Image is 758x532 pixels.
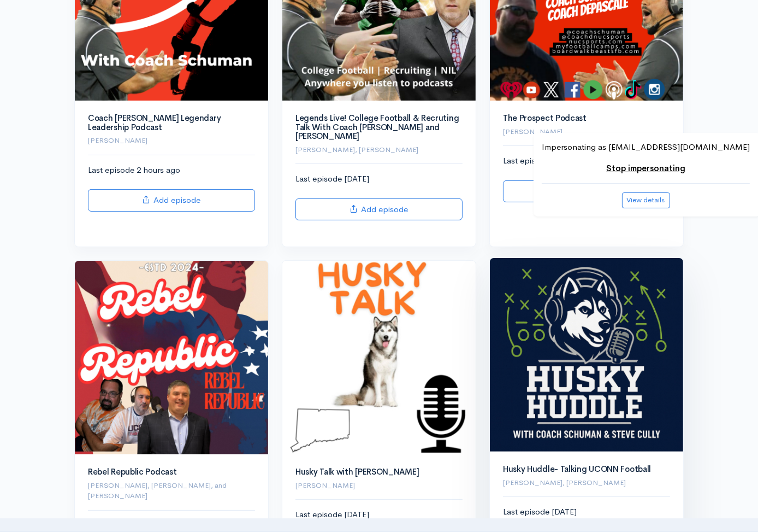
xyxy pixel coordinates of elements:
img: Rebel Republic Podcast [75,261,268,454]
p: [PERSON_NAME], [PERSON_NAME], and [PERSON_NAME] [88,480,255,501]
a: Stop impersonating [606,163,685,173]
button: View details [622,192,670,208]
p: [PERSON_NAME] [88,135,255,146]
a: Coach [PERSON_NAME] Legendary Leadership Podcast [88,113,221,132]
a: Rebel Republic Podcast [88,466,176,477]
p: [PERSON_NAME] [295,480,463,491]
a: Add episode [88,189,255,212]
p: Impersonating as [EMAIL_ADDRESS][DOMAIN_NAME] [542,141,750,154]
p: [PERSON_NAME], [PERSON_NAME] [295,144,463,155]
a: Add episode [295,198,463,221]
img: Husky Talk with Steve Cully [282,261,476,454]
div: Last episode [DATE] [295,173,463,220]
div: Last episode 2 hours ago [503,155,670,202]
a: Legends Live! College Football & Recruting Talk With Coach [PERSON_NAME] and [PERSON_NAME] [295,113,459,141]
img: Husky Huddle- Talking UCONN Football [490,258,683,452]
p: [PERSON_NAME] [503,126,670,137]
a: Add episode [503,180,670,203]
div: Last episode 2 hours ago [88,164,255,212]
a: The Prospect Podcast [503,113,587,123]
a: Husky Huddle- Talking UCONN Football [503,464,651,474]
a: Husky Talk with [PERSON_NAME] [295,466,419,477]
p: [PERSON_NAME], [PERSON_NAME] [503,477,670,488]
